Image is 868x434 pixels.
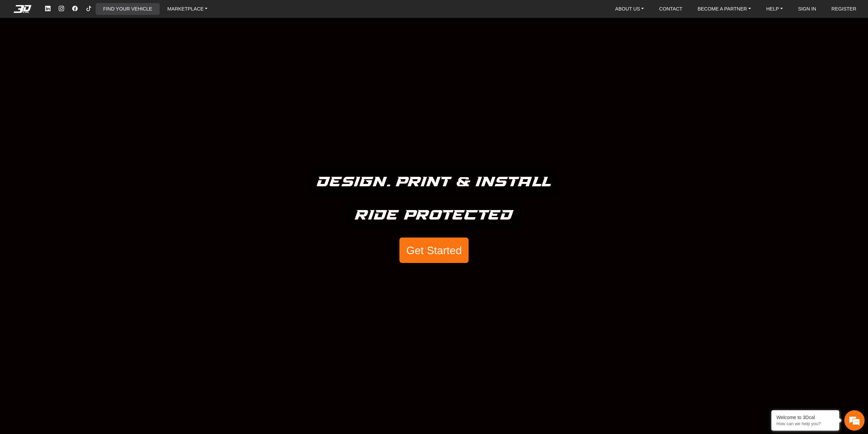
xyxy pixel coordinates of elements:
a: HELP [764,3,786,15]
h5: Design. Print & Install [317,171,551,193]
a: FIND YOUR VEHICLE [100,3,155,15]
button: Get Started [399,238,469,263]
a: CONTACT [656,3,685,15]
div: Welcome to 3Dcal [776,415,834,420]
a: ABOUT US [612,3,647,15]
a: BECOME A PARTNER [695,3,753,15]
h5: Ride Protected [355,204,513,227]
a: SIGN IN [795,3,819,15]
a: REGISTER [829,3,859,15]
p: How can we help you? [776,421,834,426]
a: MARKETPLACE [165,3,211,15]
